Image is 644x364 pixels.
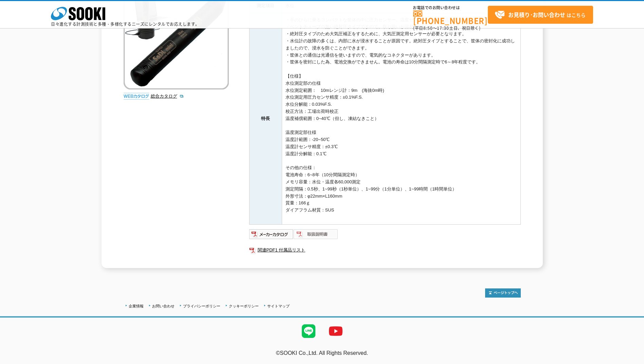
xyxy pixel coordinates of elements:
span: 17:30 [437,25,449,31]
a: プライバシーポリシー [183,304,220,308]
img: メーカーカタログ [249,229,294,240]
span: はこちら [495,10,586,20]
a: 関連PDF1 付属品リスト [249,246,521,255]
span: お電話でのお問い合わせは [413,6,488,10]
a: 企業情報 [129,304,144,308]
a: 取扱説明書 [294,233,338,238]
strong: お見積り･お問い合わせ [508,11,565,19]
img: トップページへ [485,288,521,298]
a: お問い合わせ [152,304,174,308]
img: webカタログ [124,93,149,100]
a: [PHONE_NUMBER] [413,11,488,24]
th: 特長 [249,13,282,224]
a: メーカーカタログ [249,233,294,238]
span: (平日 ～ 土日、祝日除く) [413,25,480,31]
img: YouTube [322,318,349,345]
a: クッキーポリシー [229,304,259,308]
td: ・手のひらに乗るコンパクトな筐体の中に圧力センサー、温度センサー、記録装置、電池を内蔵しています。 ・ベントチューブの無い絶対圧タイプですので、取り扱いが容易です。 ・絶対圧タイプのため大気圧補... [282,13,520,224]
img: LINE [295,318,322,345]
p: 日々進化する計測技術と多種・多様化するニーズにレンタルでお応えします。 [51,22,200,26]
img: 取扱説明書 [294,229,338,240]
a: テストMail [618,357,644,363]
a: 総合カタログ [151,94,184,99]
a: お見積り･お問い合わせはこちら [488,6,593,24]
a: サイトマップ [267,304,290,308]
span: 8:50 [423,25,433,31]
